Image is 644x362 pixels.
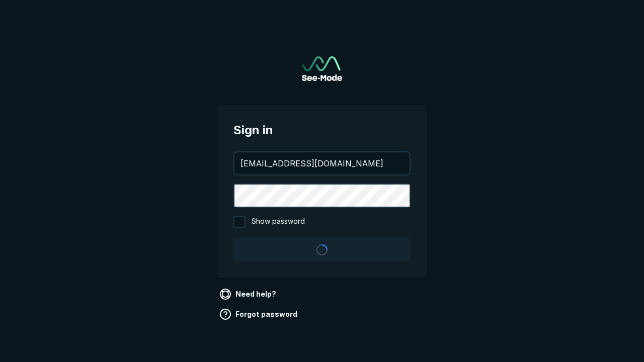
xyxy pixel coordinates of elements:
a: Go to sign in [302,56,342,81]
span: Show password [252,216,305,228]
a: Need help? [217,286,280,302]
a: Forgot password [217,306,301,322]
img: See-Mode Logo [302,56,342,81]
input: your@email.com [234,152,410,174]
span: Sign in [233,121,411,139]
